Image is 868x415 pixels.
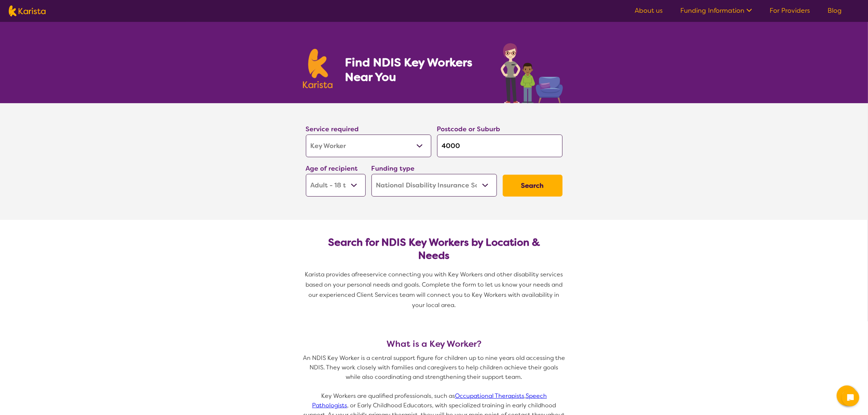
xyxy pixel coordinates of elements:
[499,39,565,103] img: key-worker
[306,164,358,173] label: Age of recipient
[680,6,752,15] a: Funding Information
[303,339,565,349] h3: What is a Key Worker?
[455,392,524,400] a: Occupational Therapists
[371,164,415,173] label: Funding type
[312,236,557,262] h2: Search for NDIS Key Workers by Location & Needs
[305,271,355,278] span: Karista provides a
[9,5,46,16] img: Karista logo
[837,385,857,406] button: Channel Menu
[306,125,359,133] label: Service required
[305,271,565,309] span: service connecting you with Key Workers and other disability services based on your personal need...
[345,55,486,84] h1: Find NDIS Key Workers Near You
[635,6,663,15] a: About us
[303,49,333,88] img: Karista logo
[437,125,501,133] label: Postcode or Suburb
[355,271,367,278] span: free
[828,6,842,15] a: Blog
[437,135,563,157] input: Type
[503,175,563,197] button: Search
[303,353,565,382] p: An NDIS Key Worker is a central support figure for children up to nine years old accessing the ND...
[770,6,810,15] a: For Providers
